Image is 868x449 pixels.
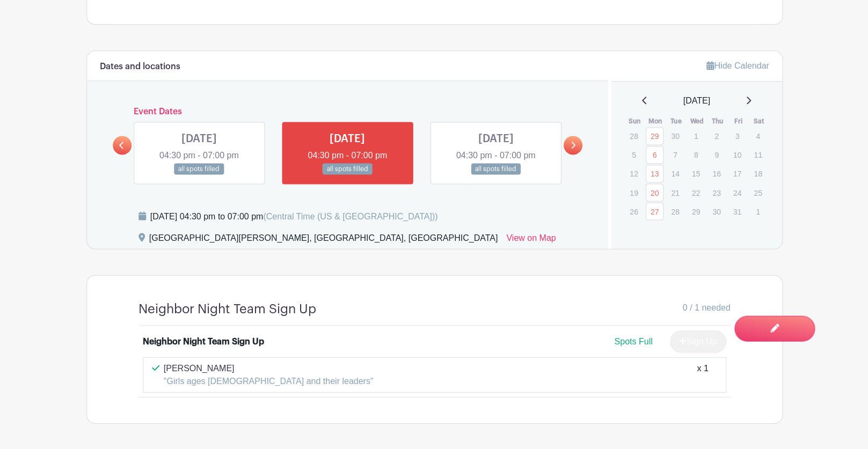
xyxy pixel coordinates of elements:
[687,128,704,145] p: 1
[666,166,683,182] p: 14
[748,116,769,127] th: Sat
[143,335,264,348] div: Neighbor Night Team Sign Up
[728,128,746,145] p: 3
[645,184,663,202] a: 20
[707,203,725,220] p: 30
[686,116,707,127] th: Wed
[748,147,766,164] p: 11
[687,166,704,182] p: 15
[706,62,768,71] a: Hide Calendar
[164,362,373,375] p: [PERSON_NAME]
[150,210,437,223] div: [DATE] 04:30 pm to 07:00 pm
[748,166,766,182] p: 18
[665,116,686,127] th: Tue
[687,203,704,220] p: 29
[666,147,683,164] p: 7
[164,375,373,388] p: "Girls ages [DEMOGRAPHIC_DATA] and their leaders"
[132,107,564,117] h6: Event Dates
[138,301,316,317] h4: Neighbor Night Team Sign Up
[624,166,642,182] p: 12
[707,128,725,145] p: 2
[728,166,746,182] p: 17
[707,185,725,201] p: 23
[727,116,748,127] th: Fri
[100,62,180,72] h6: Dates and locations
[624,128,642,145] p: 28
[645,165,663,183] a: 13
[728,147,746,164] p: 10
[506,232,556,249] a: View on Map
[645,116,666,127] th: Mon
[645,128,663,145] a: 29
[682,301,730,314] span: 0 / 1 needed
[683,95,710,108] span: [DATE]
[728,203,746,220] p: 31
[624,203,642,220] p: 26
[748,185,766,201] p: 25
[624,116,645,127] th: Sun
[748,128,766,145] p: 4
[728,185,746,201] p: 24
[614,337,652,346] span: Spots Full
[645,203,663,220] a: 27
[645,146,663,164] a: 6
[706,116,727,127] th: Thu
[696,362,707,388] div: x 1
[687,147,704,164] p: 8
[666,185,683,201] p: 21
[624,185,642,201] p: 19
[263,212,437,221] span: (Central Time (US & [GEOGRAPHIC_DATA]))
[666,128,683,145] p: 30
[624,147,642,164] p: 5
[149,232,498,249] div: [GEOGRAPHIC_DATA][PERSON_NAME], [GEOGRAPHIC_DATA], [GEOGRAPHIC_DATA]
[666,203,683,220] p: 28
[707,166,725,182] p: 16
[687,185,704,201] p: 22
[707,147,725,164] p: 9
[748,203,766,220] p: 1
